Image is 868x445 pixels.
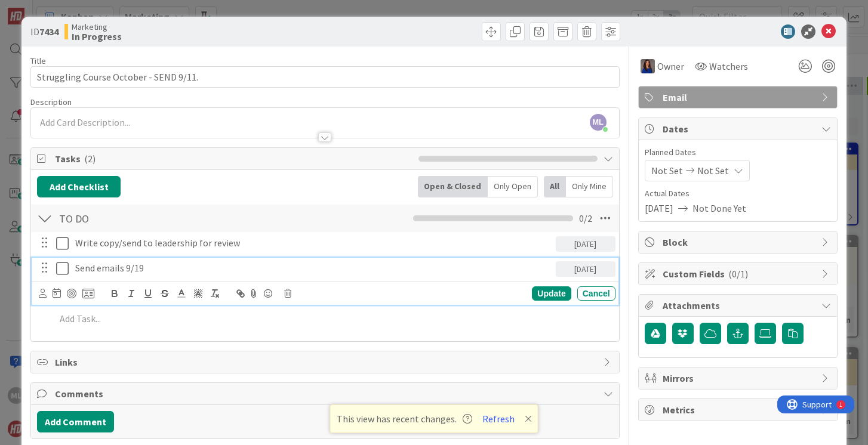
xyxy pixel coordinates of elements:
div: All [544,176,566,197]
span: ML [590,114,607,131]
div: 1 [62,5,65,14]
div: Open & Closed [418,176,488,197]
div: Cancel [577,286,615,301]
span: ID [30,24,59,39]
span: 0 / 2 [579,211,592,225]
span: Not Set [651,163,683,178]
span: Mirrors [663,371,815,385]
span: Not Done Yet [692,201,746,215]
span: [DATE] [645,201,673,215]
img: SL [641,59,655,73]
label: Title [30,55,46,66]
button: Refresh [478,411,519,427]
span: Not Set [697,163,729,178]
input: type card name here... [30,66,619,88]
span: This view has recent changes. [337,412,472,426]
b: In Progress [72,32,122,41]
span: Description [30,97,72,107]
span: Email [663,90,815,104]
div: Only Open [488,176,538,197]
span: ( 2 ) [84,153,96,165]
input: Add Checklist... [55,208,303,229]
span: Actual Dates [645,187,831,200]
span: Custom Fields [663,267,815,281]
div: [DATE] [556,236,615,252]
span: Metrics [663,403,815,417]
span: Support [25,2,54,16]
button: Add Checklist [37,176,121,197]
span: Owner [657,59,684,73]
span: Links [55,355,597,369]
div: Update [532,286,571,301]
p: Send emails 9/19 [75,261,551,275]
div: [DATE] [556,261,615,277]
span: Marketing [72,22,122,32]
div: Only Mine [566,176,613,197]
button: Add Comment [37,411,114,432]
span: Attachments [663,298,815,313]
span: Planned Dates [645,146,831,159]
span: Block [663,235,815,249]
span: Watchers [709,59,748,73]
span: Dates [663,122,815,136]
span: Comments [55,387,597,401]
p: Write copy/send to leadership for review [75,236,551,250]
b: 7434 [39,26,59,38]
span: Tasks [55,152,412,166]
span: ( 0/1 ) [728,268,748,280]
